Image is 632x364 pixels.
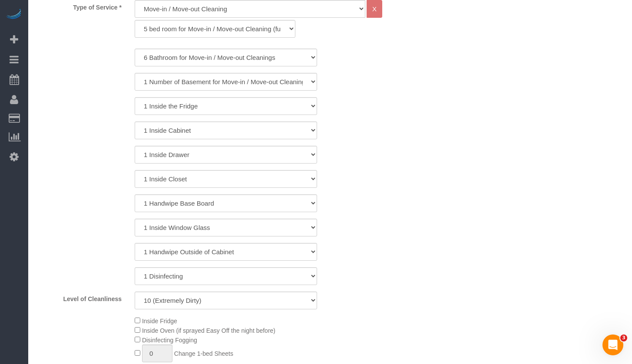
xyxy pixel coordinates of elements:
span: Disinfecting Fogging [142,337,197,344]
span: Inside Oven (if sprayed Easy Off the night before) [142,327,275,334]
span: Inside Fridge [142,318,177,325]
iframe: Intercom live chat [602,334,623,355]
span: Change 1-bed Sheets [174,350,233,357]
img: Automaid Logo [5,9,23,21]
label: Level of Cleanliness [30,292,128,303]
span: 3 [620,334,627,341]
